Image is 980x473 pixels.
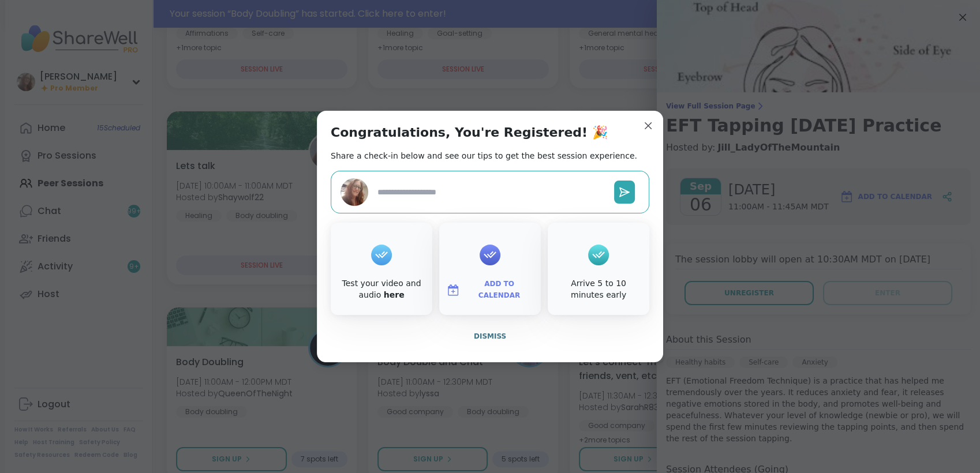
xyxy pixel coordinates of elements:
[446,283,460,297] img: ShareWell Logomark
[384,290,405,299] a: here
[474,332,506,340] span: Dismiss
[331,125,608,141] h1: Congratulations, You're Registered! 🎉
[341,178,368,206] img: dodi
[465,279,534,301] span: Add to Calendar
[331,324,649,348] button: Dismiss
[550,278,647,301] div: Arrive 5 to 10 minutes early
[333,278,430,301] div: Test your video and audio
[442,278,538,302] button: Add to Calendar
[331,150,637,162] h2: Share a check-in below and see our tips to get the best session experience.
